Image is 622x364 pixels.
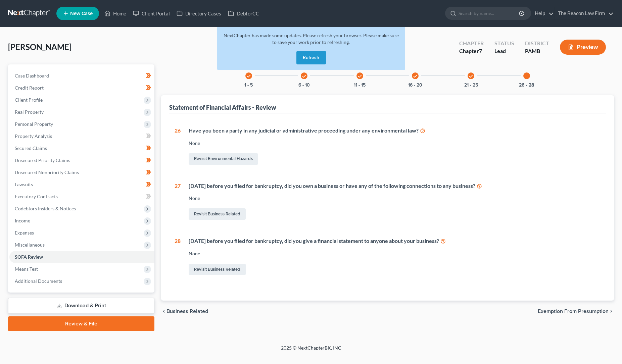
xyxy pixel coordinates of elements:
span: Unsecured Priority Claims [15,157,70,163]
button: 11 - 15 [354,83,366,88]
div: None [189,195,601,202]
span: Personal Property [15,121,53,127]
button: 26 - 28 [519,83,534,88]
a: Revisit Business Related [189,264,246,275]
a: Case Dashboard [9,70,154,82]
span: Means Test [15,266,38,272]
div: [DATE] before you filed for bankruptcy, did you own a business or have any of the following conne... [189,182,601,190]
div: None [189,140,601,147]
div: Lead [494,47,514,55]
span: Codebtors Insiders & Notices [15,206,76,211]
span: Case Dashboard [15,73,49,79]
a: The Beacon Law Firm [555,7,614,19]
button: Preview [560,40,606,55]
button: 6 - 10 [298,83,310,88]
span: [PERSON_NAME] [8,42,71,52]
span: NextChapter has made some updates. Please refresh your browser. Please make sure to save your wor... [224,33,399,45]
span: Unsecured Nonpriority Claims [15,169,79,175]
span: Real Property [15,109,44,115]
a: Executory Contracts [9,191,154,203]
button: Refresh [296,51,326,64]
a: Credit Report [9,82,154,94]
div: None [189,250,601,257]
a: Lawsuits [9,178,154,191]
span: Expenses [15,230,34,236]
span: Additional Documents [15,278,62,284]
i: check [357,74,362,79]
div: District [525,40,549,47]
span: Credit Report [15,85,44,91]
a: Client Portal [130,7,173,19]
span: Business Related [166,309,208,314]
span: New Case [70,11,93,16]
div: Status [494,40,514,47]
div: Chapter [459,40,484,47]
button: 1 - 5 [244,83,253,88]
a: Revisit Environmental Hazards [189,153,258,165]
div: 26 [175,127,181,166]
button: chevron_left Business Related [161,309,208,314]
i: check [246,74,251,79]
a: Unsecured Nonpriority Claims [9,166,154,178]
div: 28 [175,237,181,276]
span: Lawsuits [15,181,33,187]
div: [DATE] before you filed for bankruptcy, did you give a financial statement to anyone about your b... [189,237,601,245]
i: check [469,74,473,79]
div: 2025 © NextChapterBK, INC [120,345,503,357]
a: Property Analysis [9,130,154,142]
button: 21 - 25 [464,83,478,88]
i: chevron_left [161,309,166,314]
a: Home [101,7,130,19]
span: Income [15,218,30,223]
span: Client Profile [15,97,43,103]
div: Chapter [459,47,484,55]
input: Search by name... [459,7,520,19]
span: SOFA Review [15,254,43,260]
a: Review & File [8,316,154,331]
div: PAMB [525,47,549,55]
span: Exemption from Presumption [538,309,609,314]
a: Unsecured Priority Claims [9,154,154,166]
button: Exemption from Presumption chevron_right [538,309,614,314]
span: Secured Claims [15,145,47,151]
span: Executory Contracts [15,194,58,199]
a: Help [531,7,554,19]
span: Miscellaneous [15,242,45,248]
i: check [302,74,306,79]
div: Have you been a party in any judicial or administrative proceeding under any environmental law? [189,127,601,135]
div: 27 [175,182,181,221]
i: chevron_right [609,309,614,314]
a: DebtorCC [225,7,262,19]
span: 7 [479,48,482,54]
a: Download & Print [8,298,154,314]
a: SOFA Review [9,251,154,263]
a: Secured Claims [9,142,154,154]
a: Revisit Business Related [189,208,246,220]
span: Property Analysis [15,133,52,139]
div: Statement of Financial Affairs - Review [169,103,276,111]
a: Directory Cases [173,7,225,19]
i: check [413,74,418,79]
button: 16 - 20 [408,83,422,88]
